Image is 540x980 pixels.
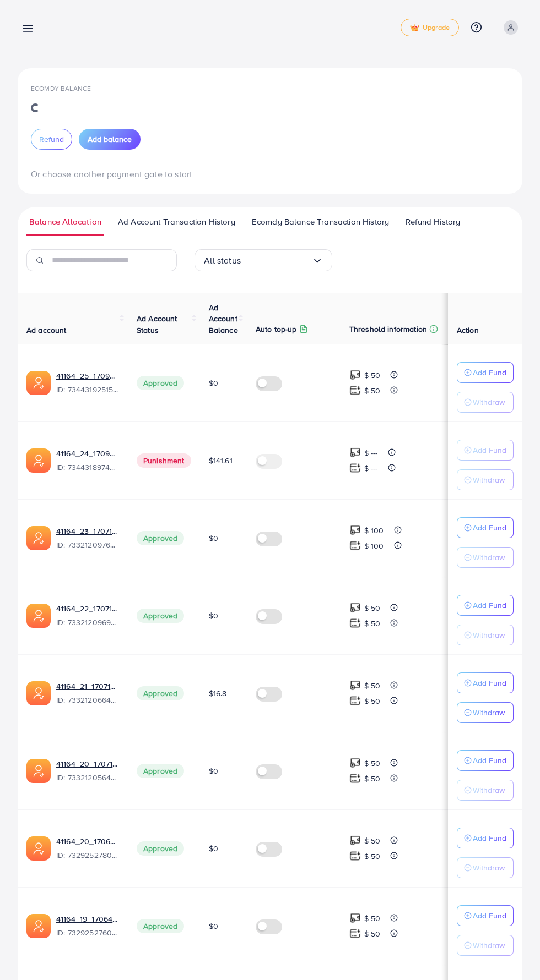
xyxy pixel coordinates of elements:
[118,216,235,228] span: Ad Account Transaction History
[349,322,427,336] p: Threshold information
[56,370,119,396] div: <span class='underline'>41164_25_1709982599082</span></br>7344319251534069762
[26,914,51,938] img: ic-ads-acc.e4c84228.svg
[137,376,184,390] span: Approved
[457,595,514,616] button: Add Fund
[473,861,505,874] p: Withdraw
[31,129,72,150] button: Refund
[56,836,119,847] a: 41164_20_1706474683598
[364,384,381,397] p: $ 50
[473,551,505,564] p: Withdraw
[349,617,361,629] img: top-up amount
[457,935,514,956] button: Withdraw
[137,919,184,933] span: Approved
[56,617,119,628] span: ID: 7332120969684811778
[457,905,514,926] button: Add Fund
[349,602,361,614] img: top-up amount
[349,540,361,551] img: top-up amount
[364,850,381,863] p: $ 50
[56,758,119,784] div: <span class='underline'>41164_20_1707142368069</span></br>7332120564271874049
[364,369,381,382] p: $ 50
[410,24,450,32] span: Upgrade
[31,84,91,93] span: Ecomdy Balance
[56,384,119,395] span: ID: 7344319251534069762
[349,385,361,396] img: top-up amount
[26,759,51,783] img: ic-ads-acc.e4c84228.svg
[56,370,119,381] a: 41164_25_1709982599082
[56,448,119,473] div: <span class='underline'>41164_24_1709982576916</span></br>7344318974215340033
[56,525,119,551] div: <span class='underline'>41164_23_1707142475983</span></br>7332120976240689154
[56,448,119,459] a: 41164_24_1709982576916
[26,526,51,550] img: ic-ads-acc.e4c84228.svg
[209,455,233,466] span: $141.61
[137,531,184,545] span: Approved
[209,377,218,388] span: $0
[364,834,381,847] p: $ 50
[79,129,141,150] button: Add balance
[56,681,119,692] a: 41164_21_1707142387585
[241,252,312,269] input: Search for option
[473,628,505,642] p: Withdraw
[349,695,361,707] img: top-up amount
[137,609,184,623] span: Approved
[364,679,381,692] p: $ 50
[56,913,119,924] a: 41164_19_1706474666940
[457,362,514,383] button: Add Fund
[29,216,101,228] span: Balance Allocation
[473,366,506,379] p: Add Fund
[364,617,381,630] p: $ 50
[209,610,218,621] span: $0
[195,249,332,271] div: Search for option
[473,909,506,922] p: Add Fund
[349,928,361,939] img: top-up amount
[349,369,361,381] img: top-up amount
[457,517,514,538] button: Add Fund
[349,835,361,846] img: top-up amount
[473,939,505,952] p: Withdraw
[473,706,505,719] p: Withdraw
[457,392,514,413] button: Withdraw
[457,702,514,723] button: Withdraw
[349,680,361,691] img: top-up amount
[26,325,67,336] span: Ad account
[473,784,505,797] p: Withdraw
[56,772,119,783] span: ID: 7332120564271874049
[457,547,514,568] button: Withdraw
[457,828,514,848] button: Add Fund
[364,524,384,537] p: $ 100
[473,754,506,767] p: Add Fund
[56,539,119,550] span: ID: 7332120976240689154
[364,927,381,940] p: $ 50
[26,604,51,628] img: ic-ads-acc.e4c84228.svg
[252,216,389,228] span: Ecomdy Balance Transaction History
[204,252,241,269] span: All status
[364,694,381,708] p: $ 50
[364,539,384,552] p: $ 100
[26,836,51,861] img: ic-ads-acc.e4c84228.svg
[56,836,119,861] div: <span class='underline'>41164_20_1706474683598</span></br>7329252780571557890
[457,325,479,336] span: Action
[349,912,361,924] img: top-up amount
[473,444,506,457] p: Add Fund
[209,921,218,932] span: $0
[137,453,191,468] span: Punishment
[457,469,514,490] button: Withdraw
[473,676,506,689] p: Add Fund
[26,681,51,705] img: ic-ads-acc.e4c84228.svg
[137,313,177,335] span: Ad Account Status
[473,521,506,534] p: Add Fund
[256,322,297,336] p: Auto top-up
[26,448,51,473] img: ic-ads-acc.e4c84228.svg
[26,371,51,395] img: ic-ads-acc.e4c84228.svg
[31,167,509,180] p: Or choose another payment gate to start
[473,396,505,409] p: Withdraw
[349,524,361,536] img: top-up amount
[56,681,119,706] div: <span class='underline'>41164_21_1707142387585</span></br>7332120664427642882
[349,447,361,458] img: top-up amount
[457,440,514,461] button: Add Fund
[137,841,184,856] span: Approved
[209,533,218,544] span: $0
[364,757,381,770] p: $ 50
[137,764,184,778] span: Approved
[364,912,381,925] p: $ 50
[56,758,119,769] a: 41164_20_1707142368069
